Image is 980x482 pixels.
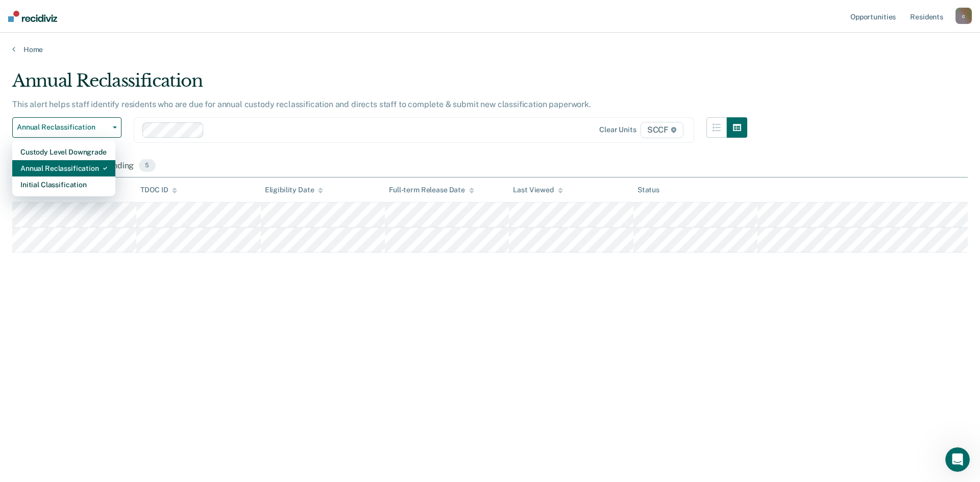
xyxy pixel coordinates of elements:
[641,122,683,138] span: SCCF
[12,45,968,54] a: Home
[12,70,747,99] div: Annual Reclassification
[101,155,157,177] div: Pending5
[955,8,972,24] button: c
[638,186,659,194] div: Status
[20,160,107,176] div: Annual Reclassification
[12,99,591,109] p: This alert helps staff identify residents who are due for annual custody reclassification and dir...
[599,125,636,134] div: Clear units
[139,159,155,172] span: 5
[945,447,970,472] iframe: Intercom live chat
[513,186,562,194] div: Last Viewed
[20,176,107,193] div: Initial Classification
[265,186,324,194] div: Eligibility Date
[389,186,474,194] div: Full-term Release Date
[17,123,109,132] span: Annual Reclassification
[140,186,177,194] div: TDOC ID
[12,117,121,138] button: Annual Reclassification
[20,144,107,160] div: Custody Level Downgrade
[8,11,57,22] img: Recidiviz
